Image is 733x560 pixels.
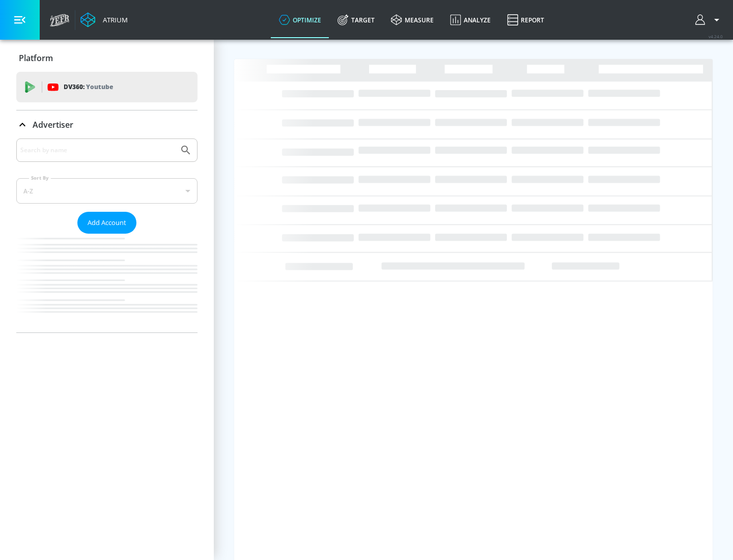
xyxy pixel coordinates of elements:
a: optimize [271,2,329,38]
div: Advertiser [16,138,198,332]
div: Platform [16,44,198,72]
input: Search by name [20,144,175,157]
span: Add Account [88,217,126,229]
label: Sort By [29,175,51,181]
a: measure [383,2,442,38]
div: DV360: Youtube [16,72,198,102]
div: Advertiser [16,110,198,139]
p: Advertiser [33,119,73,130]
p: DV360: [64,81,113,93]
a: Atrium [80,12,128,27]
button: Add Account [77,212,136,234]
a: Analyze [442,2,499,38]
div: Atrium [99,15,128,24]
span: v 4.24.0 [709,34,723,39]
p: Platform [19,52,53,64]
a: Report [499,2,552,38]
p: Youtube [86,81,113,92]
nav: list of Advertiser [16,234,198,332]
a: Target [329,2,383,38]
div: A-Z [16,178,198,204]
